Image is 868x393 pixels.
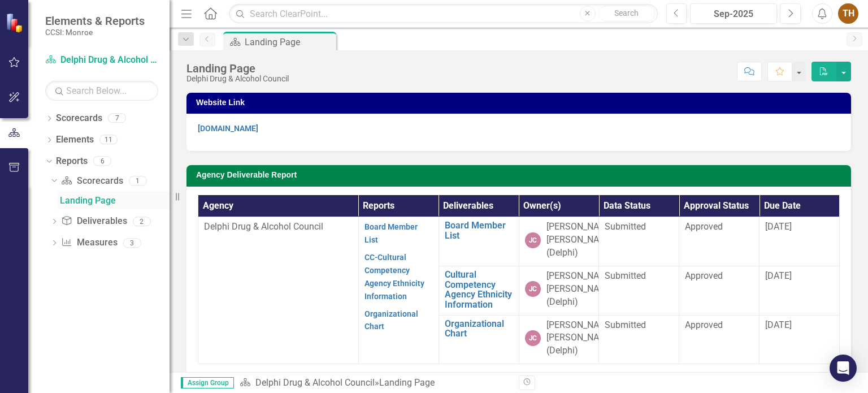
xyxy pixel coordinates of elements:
a: Reports [56,155,88,168]
button: Sep-2025 [690,3,777,24]
span: [DATE] [765,221,792,232]
td: Double-Click to Edit [679,315,759,364]
td: Double-Click to Edit Right Click for Context Menu [439,217,519,266]
a: Delphi Drug & Alcohol Council [255,377,375,388]
div: Landing Page [60,196,170,206]
a: Deliverables [61,215,127,228]
span: Search [614,8,639,18]
small: CCSI: Monroe [45,28,145,37]
div: [PERSON_NAME] [PERSON_NAME] (Delphi) [546,270,614,309]
span: [DATE] [765,319,792,330]
div: 7 [108,114,126,123]
input: Search Below... [45,81,158,101]
h3: Website Link [196,98,845,107]
div: [PERSON_NAME] [PERSON_NAME] (Delphi) [546,319,614,358]
span: Submitted [605,270,646,281]
div: Sep-2025 [694,7,773,21]
a: Board Member List [364,222,418,244]
h3: Agency Deliverable Report [196,171,845,179]
div: [PERSON_NAME] [PERSON_NAME] (Delphi) [546,221,614,260]
a: Elements [56,133,94,146]
div: Landing Page [379,377,435,388]
a: Scorecards [56,112,102,125]
span: Elements & Reports [45,14,145,28]
td: Double-Click to Edit [599,315,679,364]
img: ClearPoint Strategy [6,13,25,33]
td: Double-Click to Edit Right Click for Context Menu [439,315,519,364]
span: Assign Group [181,377,234,388]
span: Submitted [605,319,646,330]
a: CC-Cultural Competency Agency Ethnicity Information [364,253,424,301]
p: Delphi Drug & Alcohol Council [204,221,353,234]
div: Landing Page [245,35,333,49]
button: Search [598,6,655,21]
div: » [240,377,510,390]
button: TH [838,3,858,24]
div: 6 [93,156,111,166]
div: 3 [123,238,141,248]
a: Organizational Chart [364,309,418,331]
div: 11 [99,135,118,145]
td: Double-Click to Edit [599,217,679,266]
td: Double-Click to Edit [679,217,759,266]
a: Landing Page [57,191,170,209]
div: JC [525,281,541,297]
a: Board Member List [445,221,513,240]
span: [DATE] [765,270,792,281]
div: 1 [129,176,147,185]
a: Measures [61,236,117,249]
div: Open Intercom Messenger [830,355,857,382]
span: Approved [685,270,723,281]
div: JC [525,232,541,248]
span: Approved [685,221,723,232]
a: Delphi Drug & Alcohol Council [45,54,158,67]
a: Cultural Competency Agency Ethnicity Information [445,270,513,309]
span: Approved [685,319,723,330]
input: Search ClearPoint... [229,4,657,24]
td: Double-Click to Edit Right Click for Context Menu [439,266,519,316]
td: Double-Click to Edit [679,266,759,316]
div: 2 [133,217,151,226]
a: [DOMAIN_NAME] [198,124,258,133]
a: Organizational Chart [445,319,513,339]
div: JC [525,330,541,346]
a: Scorecards [61,175,123,188]
div: Delphi Drug & Alcohol Council [186,75,289,83]
span: Submitted [605,221,646,232]
td: Double-Click to Edit [599,266,679,316]
div: Landing Page [186,62,289,75]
